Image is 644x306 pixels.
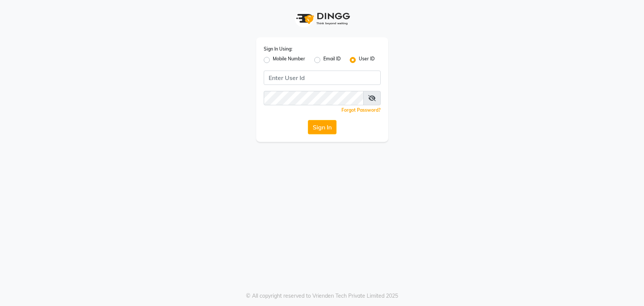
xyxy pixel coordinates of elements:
input: Username [264,71,381,85]
img: logo1.svg [292,8,352,30]
label: User ID [359,55,375,65]
label: Email ID [323,55,341,65]
label: Sign In Using: [264,46,292,52]
a: Forgot Password? [341,107,381,113]
button: Sign In [308,120,337,134]
input: Username [264,91,364,105]
label: Mobile Number [273,55,305,65]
